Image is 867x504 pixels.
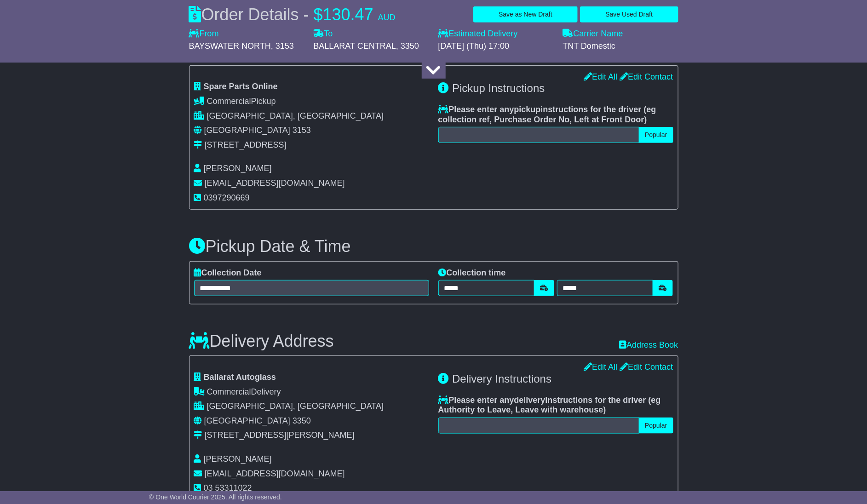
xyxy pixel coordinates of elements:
span: 03 53311022 [204,483,252,493]
button: Popular [639,418,673,434]
span: [PERSON_NAME] [204,454,272,464]
span: [EMAIL_ADDRESS][DOMAIN_NAME] [205,178,345,188]
label: Collection Date [194,268,262,278]
h3: Pickup Date & Time [189,237,678,256]
span: Spare Parts Online [204,82,278,91]
label: From [189,29,219,39]
span: Commercial [207,97,251,106]
label: Please enter any instructions for the driver ( ) [438,395,673,415]
div: Pickup [194,97,429,107]
label: Collection time [438,268,506,278]
div: [STREET_ADDRESS] [205,140,287,150]
label: To [314,29,333,39]
label: Please enter any instructions for the driver ( ) [438,105,673,125]
span: Ballarat Autoglass [204,372,276,382]
a: Edit Contact [620,72,673,81]
a: Address Book [619,340,678,349]
label: Carrier Name [563,29,623,39]
span: BALLARAT CENTRAL [314,41,396,51]
span: Commercial [207,387,251,396]
span: [GEOGRAPHIC_DATA] [204,416,290,425]
div: TNT Domestic [563,41,678,52]
button: Save as New Draft [473,6,578,23]
span: 0397290669 [204,193,250,202]
span: [GEOGRAPHIC_DATA], [GEOGRAPHIC_DATA] [207,111,384,120]
div: [STREET_ADDRESS][PERSON_NAME] [205,430,355,441]
span: pickup [514,105,541,114]
span: eg collection ref, Purchase Order No, Left at Front Door [438,105,656,124]
span: © One World Courier 2025. All rights reserved. [149,493,282,501]
span: [GEOGRAPHIC_DATA] [204,126,290,135]
span: [PERSON_NAME] [204,164,272,173]
div: Delivery [194,387,429,397]
div: Order Details - [189,5,396,24]
h3: Delivery Address [189,332,334,350]
span: [EMAIL_ADDRESS][DOMAIN_NAME] [205,469,345,478]
button: Popular [639,127,673,143]
span: [GEOGRAPHIC_DATA], [GEOGRAPHIC_DATA] [207,401,384,411]
span: delivery [514,395,545,405]
span: 130.47 [323,5,373,24]
a: Edit All [584,72,617,81]
label: Estimated Delivery [438,29,554,39]
span: $ [314,5,323,24]
div: [DATE] (Thu) 17:00 [438,41,554,52]
span: , 3153 [271,41,294,51]
button: Save Used Draft [580,6,678,23]
span: , 3350 [396,41,419,51]
span: BAYSWATER NORTH [189,41,271,51]
span: Pickup Instructions [452,82,545,94]
span: AUD [378,13,396,22]
span: Delivery Instructions [452,372,551,385]
span: eg Authority to Leave, Leave with warehouse [438,395,661,415]
a: Edit Contact [620,362,673,372]
span: 3350 [293,416,311,425]
span: 3153 [293,126,311,135]
a: Edit All [584,362,617,372]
